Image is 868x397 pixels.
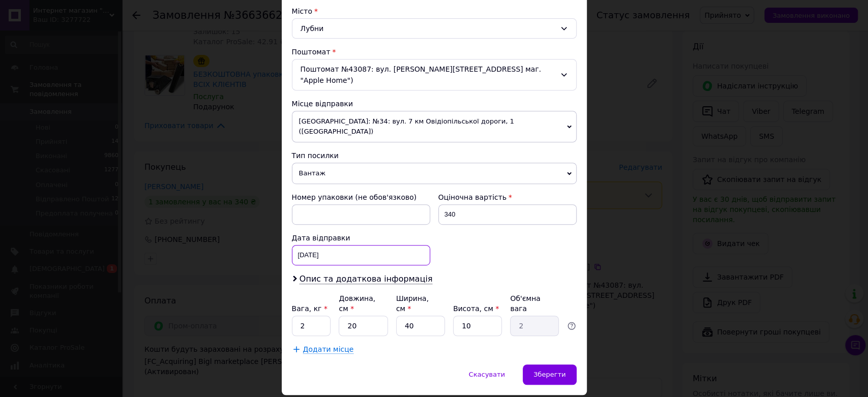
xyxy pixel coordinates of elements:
div: Поштомат №43087: вул. [PERSON_NAME][STREET_ADDRESS] маг. "Apple Home") [292,59,577,90]
label: Висота, см [453,304,499,313]
span: Додати місце [303,345,354,354]
label: Вага, кг [292,304,327,313]
div: Номер упаковки (не обов'язково) [292,192,430,202]
span: Місце відправки [292,100,353,108]
span: Зберегти [533,371,565,378]
div: Оціночна вартість [438,192,577,202]
div: Об'ємна вага [510,293,559,314]
div: Поштомат [292,47,577,57]
div: Місто [292,6,577,16]
label: Довжина, см [339,294,375,313]
div: Лубни [292,18,577,39]
span: Опис та додаткова інформація [300,274,433,284]
span: Тип посилки [292,151,339,160]
span: Скасувати [469,371,505,378]
label: Ширина, см [396,294,429,313]
div: Дата відправки [292,233,430,243]
span: Вантаж [292,163,577,184]
span: [GEOGRAPHIC_DATA]: №34: вул. 7 км Овідіопільської дороги, 1 ([GEOGRAPHIC_DATA]) [292,111,577,142]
